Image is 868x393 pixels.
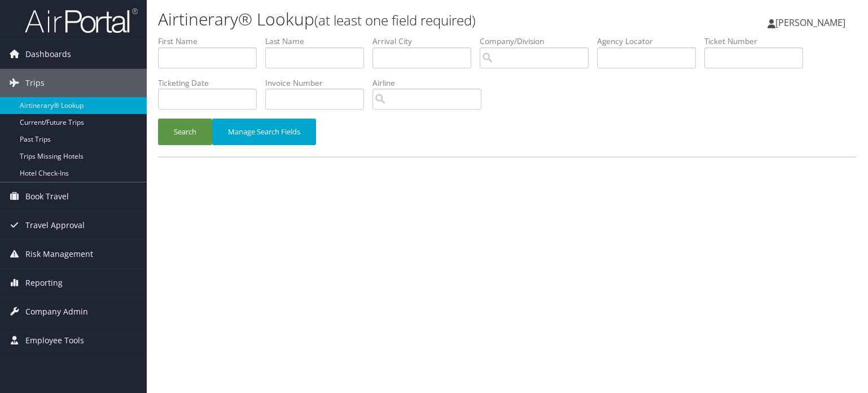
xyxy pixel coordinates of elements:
label: Ticketing Date [158,77,265,89]
small: (at least one field required) [314,11,476,29]
span: Employee Tools [25,326,84,355]
label: Arrival City [372,36,480,47]
img: airportal-logo.png [25,7,138,34]
a: [PERSON_NAME] [768,6,857,40]
label: Ticket Number [704,36,812,47]
span: Company Admin [25,298,88,326]
span: Reporting [25,269,63,297]
span: Dashboards [25,40,71,68]
span: Risk Management [25,240,93,268]
label: Company/Division [480,36,597,47]
label: First Name [158,36,265,47]
label: Agency Locator [597,36,704,47]
button: Manage Search Fields [212,119,316,145]
button: Search [158,119,212,145]
span: Book Travel [25,182,69,211]
h1: Airtinerary® Lookup [158,7,624,31]
label: Last Name [265,36,372,47]
label: Airline [372,77,490,89]
span: [PERSON_NAME] [775,16,845,29]
label: Invoice Number [265,77,372,89]
span: Travel Approval [25,211,85,239]
span: Trips [25,69,45,97]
